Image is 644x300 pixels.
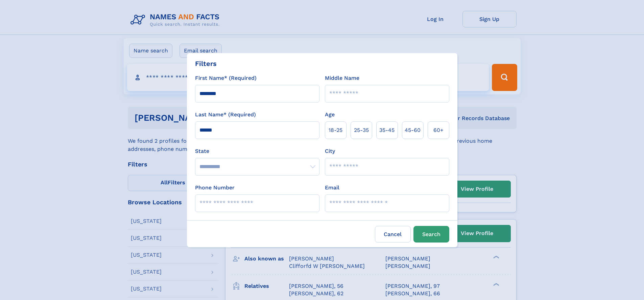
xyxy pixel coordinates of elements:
[195,74,257,82] label: First Name* (Required)
[195,111,256,119] label: Last Name* (Required)
[195,184,235,192] label: Phone Number
[329,126,342,134] span: 18‑25
[325,147,335,155] label: City
[325,111,335,119] label: Age
[375,226,411,243] label: Cancel
[195,59,217,69] div: Filters
[325,74,359,82] label: Middle Name
[413,226,449,243] button: Search
[379,126,395,134] span: 35‑45
[354,126,369,134] span: 25‑35
[325,184,339,192] label: Email
[405,126,421,134] span: 45‑60
[195,147,319,155] label: State
[433,126,444,134] span: 60+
